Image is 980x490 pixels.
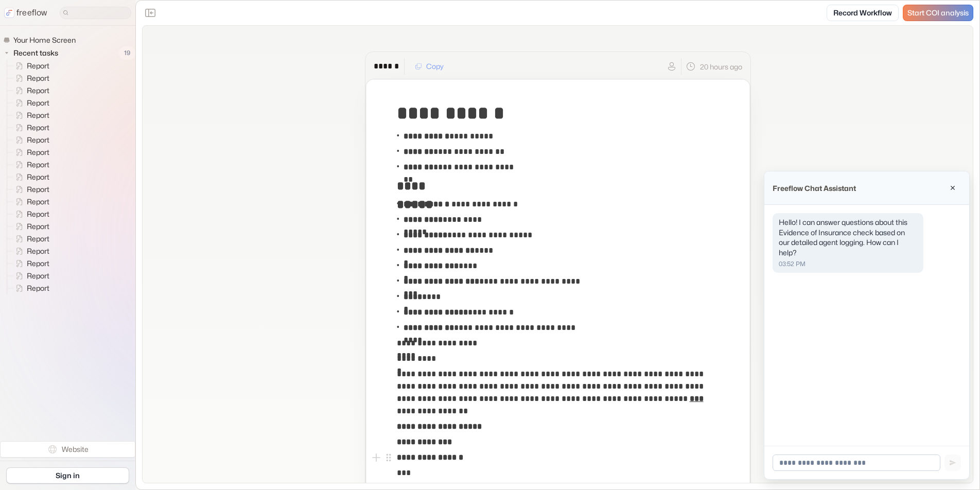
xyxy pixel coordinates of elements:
[25,209,52,219] span: Report
[7,245,54,257] a: Report
[25,172,52,182] span: Report
[119,46,135,60] span: 19
[142,5,159,21] button: Close the sidebar
[7,60,54,72] a: Report
[6,467,129,484] a: Sign in
[25,73,52,83] span: Report
[25,98,52,108] span: Report
[7,270,54,282] a: Report
[7,257,54,270] a: Report
[25,122,52,133] span: Report
[7,171,54,183] a: Report
[7,183,54,196] a: Report
[25,271,52,281] span: Report
[7,196,54,208] a: Report
[944,180,961,196] button: Close chat
[7,72,54,84] a: Report
[827,5,899,21] a: Record Workflow
[7,146,54,159] a: Report
[7,109,54,121] a: Report
[4,7,47,19] a: freeflow
[779,259,917,269] p: 03:52 PM
[7,208,54,220] a: Report
[7,84,54,97] a: Report
[25,184,52,195] span: Report
[7,282,54,294] a: Report
[25,110,52,120] span: Report
[3,34,80,46] a: Your Home Screen
[907,9,969,17] span: Start COI analysis
[25,160,52,170] span: Report
[409,58,450,75] button: Copy
[25,258,52,269] span: Report
[25,147,52,157] span: Report
[25,197,52,207] span: Report
[7,121,54,134] a: Report
[25,85,52,96] span: Report
[773,183,856,194] p: Freeflow Chat Assistant
[25,283,52,293] span: Report
[7,220,54,233] a: Report
[903,5,973,21] a: Start COI analysis
[25,61,52,71] span: Report
[779,218,907,257] span: Hello! I can answer questions about this Evidence of Insurance check based on our detailed agent ...
[3,47,62,59] button: Recent tasks
[11,35,79,45] span: Your Home Screen
[944,454,961,471] button: Send message
[7,233,54,245] a: Report
[382,451,395,464] button: Open block menu
[25,135,52,145] span: Report
[7,97,54,109] a: Report
[7,159,54,171] a: Report
[16,7,47,19] p: freeflow
[25,246,52,256] span: Report
[370,451,382,464] button: Add block
[25,234,52,244] span: Report
[700,61,742,72] p: 20 hours ago
[7,134,54,146] a: Report
[11,48,61,58] span: Recent tasks
[25,221,52,232] span: Report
